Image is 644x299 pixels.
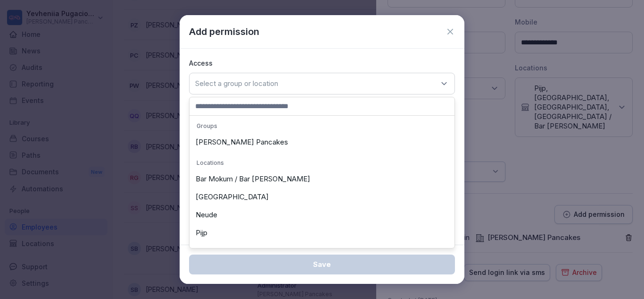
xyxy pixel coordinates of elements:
[192,224,452,242] div: Pijp
[189,58,455,68] p: Access
[195,79,278,88] p: Select a group or location
[197,259,447,270] div: Save
[192,133,452,151] div: [PERSON_NAME] Pancakes
[192,155,452,170] p: Locations
[192,118,452,133] p: Groups
[192,206,452,224] div: Neude
[192,188,452,206] div: [GEOGRAPHIC_DATA]
[189,255,455,274] button: Save
[192,170,452,188] div: Bar Mokum / Bar [PERSON_NAME]
[189,25,259,39] p: Add permission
